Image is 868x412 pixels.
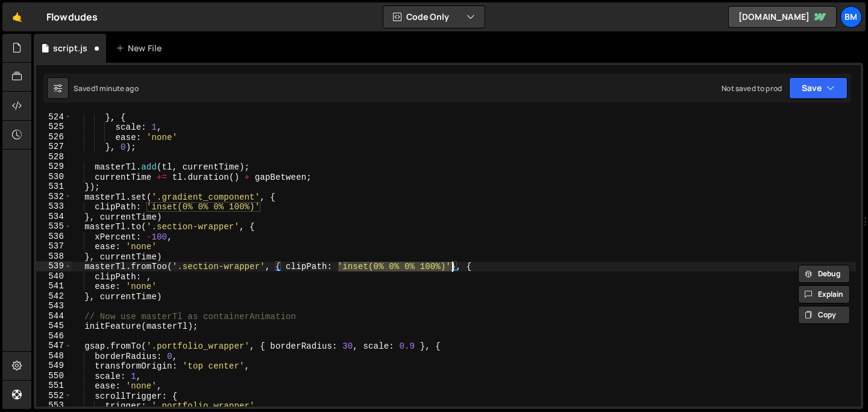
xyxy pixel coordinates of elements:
[36,331,72,341] div: 546
[722,83,782,93] div: Not saved to prod
[36,201,72,212] div: 533
[798,285,850,303] button: Explain
[36,221,72,232] div: 535
[36,381,72,391] div: 551
[36,212,72,222] div: 534
[36,172,72,182] div: 530
[36,152,72,162] div: 528
[36,391,72,401] div: 552
[728,6,837,28] a: [DOMAIN_NAME]
[36,252,72,262] div: 538
[798,306,850,324] button: Copy
[36,112,72,122] div: 524
[36,261,72,271] div: 539
[36,311,72,322] div: 544
[36,122,72,132] div: 525
[840,6,862,28] a: bm
[53,42,87,54] div: script.js
[36,371,72,381] div: 550
[36,271,72,282] div: 540
[74,83,139,93] div: Saved
[36,241,72,252] div: 537
[36,162,72,172] div: 529
[116,42,166,54] div: New File
[36,142,72,152] div: 527
[36,361,72,371] div: 549
[36,301,72,311] div: 543
[46,10,98,24] div: Flowdudes
[36,281,72,291] div: 541
[798,265,850,283] button: Debug
[36,182,72,192] div: 531
[383,6,485,28] button: Code Only
[36,132,72,142] div: 526
[2,2,32,31] a: 🤙
[36,232,72,242] div: 536
[36,192,72,202] div: 532
[36,401,72,411] div: 553
[95,83,139,93] div: 1 minute ago
[36,341,72,351] div: 547
[36,291,72,302] div: 542
[36,351,72,361] div: 548
[36,321,72,331] div: 545
[789,77,848,99] button: Save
